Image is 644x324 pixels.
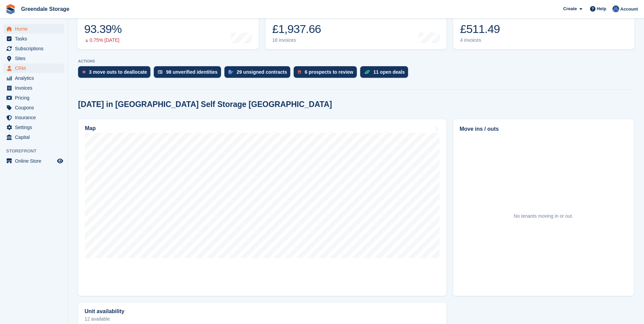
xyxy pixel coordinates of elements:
img: move_outs_to_deallocate_icon-f764333ba52eb49d3ac5e1228854f67142a1ed5810a6f6cc68b1a99e826820c5.svg [82,70,86,74]
div: £1,937.66 [272,22,323,36]
div: 98 unverified identities [166,69,218,75]
div: 93.39% [84,22,122,36]
a: menu [3,83,64,93]
a: menu [3,103,64,112]
span: Account [620,6,638,13]
img: verify_identity-adf6edd0f0f0b5bbfe63781bf79b02c33cf7c696d77639b501bdc392416b5a36.svg [158,70,163,74]
a: menu [3,73,64,83]
div: £511.49 [460,22,507,36]
div: 3 move outs to deallocate [89,69,147,75]
a: menu [3,54,64,63]
span: Insurance [15,113,56,122]
span: Capital [15,132,56,142]
div: 29 unsigned contracts [237,69,287,75]
span: Online Store [15,156,56,166]
div: 18 invoices [272,37,323,43]
a: Month-to-date sales £1,937.66 18 invoices [265,6,447,49]
img: stora-icon-8386f47178a22dfd0bd8f6a31ec36ba5ce8667c1dd55bd0f319d3a0aa187defe.svg [5,4,16,14]
span: Subscriptions [15,44,56,53]
span: Pricing [15,93,56,103]
span: Settings [15,123,56,132]
a: menu [3,93,64,103]
a: Preview store [56,157,64,165]
a: 11 open deals [360,66,412,81]
div: No tenants moving in or out. [514,213,573,220]
span: Sites [15,54,56,63]
a: 3 move outs to deallocate [78,66,154,81]
a: menu [3,44,64,53]
h2: Move ins / outs [460,125,627,133]
span: Help [597,5,606,12]
span: Create [563,5,577,12]
div: 4 invoices [460,37,507,43]
h2: Map [85,125,96,131]
a: Occupancy 93.39% 0.75% [DATE] [77,6,259,49]
a: menu [3,64,64,73]
a: 29 unsigned contracts [224,66,294,81]
img: Richard Harrison [612,5,619,12]
p: 12 available [85,317,440,321]
div: 11 open deals [373,69,405,75]
span: CRM [15,64,56,73]
a: 6 prospects to review [294,66,360,81]
a: menu [3,132,64,142]
span: Analytics [15,73,56,83]
div: 0.75% [DATE] [84,37,122,43]
span: Coupons [15,103,56,112]
img: deal-1b604bf984904fb50ccaf53a9ad4b4a5d6e5aea283cecdc64d6e3604feb123c2.svg [364,70,370,74]
span: Home [15,24,56,34]
a: menu [3,34,64,43]
a: menu [3,156,64,166]
div: 6 prospects to review [305,69,353,75]
a: Awaiting payment £511.49 4 invoices [453,6,634,49]
span: Invoices [15,83,56,93]
a: Greendale Storage [18,3,72,15]
a: menu [3,123,64,132]
p: ACTIONS [78,59,634,64]
a: menu [3,24,64,34]
span: Storefront [6,148,68,155]
h2: Unit availability [85,308,124,314]
span: Tasks [15,34,56,43]
img: prospect-51fa495bee0391a8d652442698ab0144808aea92771e9ea1ae160a38d050c398.svg [298,70,301,74]
a: menu [3,113,64,122]
a: 98 unverified identities [154,66,224,81]
h2: [DATE] in [GEOGRAPHIC_DATA] Self Storage [GEOGRAPHIC_DATA] [78,100,332,109]
img: contract_signature_icon-13c848040528278c33f63329250d36e43548de30e8caae1d1a13099fd9432cc5.svg [228,70,233,74]
a: Map [78,119,446,296]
